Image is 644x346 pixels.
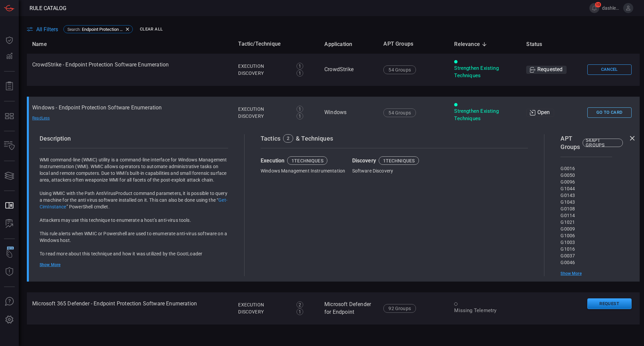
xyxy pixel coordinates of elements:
div: Execution [261,156,345,165]
div: Discovery [238,70,289,77]
div: Discovery [352,156,437,165]
div: G0114 [560,212,612,219]
div: G0143 [560,192,612,199]
span: dashley.[PERSON_NAME] [602,5,621,11]
div: 92 Groups [383,304,416,313]
button: Detections [1,48,17,64]
div: G0016 [560,165,612,172]
span: Endpoint Protection Software Enumeration [82,27,124,32]
button: Dashboard [1,32,17,48]
span: All Filters [36,26,58,33]
div: 1 [297,70,303,77]
div: G0108 [560,205,612,212]
div: G0096 [560,179,612,185]
th: Tactic/Technique [233,35,319,54]
div: Read Less [32,116,79,121]
th: APT Groups [378,35,449,54]
div: G0050 [560,172,612,179]
div: G0046 [560,259,612,266]
button: Inventory [1,138,17,154]
div: G0061 [560,266,612,273]
div: G1006 [560,232,612,239]
td: Windows [319,97,378,129]
div: Missing Telemetry [454,307,515,314]
button: Go To Card [587,107,632,118]
div: Description [40,134,228,143]
div: Execution [238,106,289,113]
div: 54 Groups [383,108,416,117]
div: Execution [238,63,289,70]
button: Preferences [1,312,17,328]
div: 1 [297,106,303,112]
span: Relevance [454,40,489,48]
div: 1 [297,308,303,315]
button: Request [587,298,632,309]
div: Discovery [238,113,289,120]
p: WMI command-line (WMIC) utility is a command-line interface for Windows Management Instrumentatio... [40,156,228,183]
div: 1 techniques [383,158,415,163]
div: Open [526,109,554,117]
td: Windows - Endpoint Protection Software Enumeration [27,97,233,129]
div: 1 [297,113,303,119]
div: APT Groups [560,134,612,151]
div: Strengthen Existing Techniques [454,65,515,79]
button: Cancel [587,64,632,75]
div: Tactics & Techniques [261,134,528,143]
p: Attackers may use this technique to enumerate a host’s anti-virus tools. [40,217,228,224]
div: Strengthen Existing Techniques [454,108,515,122]
div: G1003 [560,239,612,246]
button: ALERT ANALYSIS [1,216,17,232]
td: CrowdStrike [319,54,378,86]
div: 2 [287,136,289,141]
div: Show More [560,271,612,276]
div: 54 Groups [383,65,416,74]
button: 15 [589,3,599,13]
div: Windows Management Instrumentation [261,167,345,174]
div: G1043 [560,199,612,205]
span: Status [526,40,551,48]
td: CrowdStrike - Endpoint Protection Software Enumeration [27,54,233,86]
div: Discovery [238,308,289,315]
button: Ask Us A Question [1,294,17,310]
p: To read more about this technique and how it was utilized by the GootLoader Malware [40,250,228,264]
div: Software Discovery [352,167,437,174]
div: 1 techniques [291,158,323,163]
div: Requested [526,66,567,74]
span: Search : [67,27,81,32]
p: This rule alerts when WMIC or Powershell are used to enumerate anti-virus software on a Windows h... [40,230,228,244]
div: G1016 [560,246,612,252]
button: Clear All [138,24,164,35]
div: Execution [238,301,289,308]
div: 1 [297,63,303,69]
span: Name [32,40,56,48]
td: Microsoft 365 Defender - Endpoint Protection Software Enumeration [27,292,233,325]
button: Wingman [1,246,17,262]
button: All Filters [27,26,58,33]
a: click here. [58,258,79,263]
div: G1044 [560,185,612,192]
div: 2 [297,301,303,308]
div: G0009 [560,226,612,232]
div: 54 APT GROUPS [586,138,620,147]
button: Reports [1,78,17,94]
span: Rule Catalog [30,5,66,11]
div: G0037 [560,252,612,259]
p: Using WMIC with the Path AntiVirusProduct command parameters, it is possible to query a machine f... [40,190,228,210]
div: Show More [40,262,228,267]
div: Search:Endpoint Protection Software Enumeration [63,25,133,33]
div: G1021 [560,219,612,226]
button: Rule Catalog [1,198,17,214]
span: Application [324,40,361,48]
button: Cards [1,168,17,184]
button: Threat Intelligence [1,264,17,280]
td: Microsoft Defender for Endpoint [319,292,378,325]
span: 15 [595,2,601,7]
button: MITRE - Detection Posture [1,108,17,124]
